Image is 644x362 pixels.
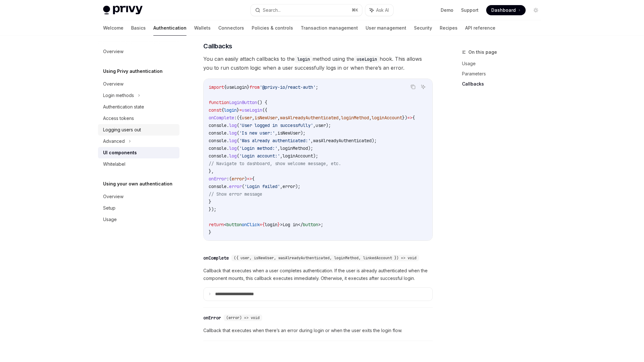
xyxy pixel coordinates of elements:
span: => [407,115,412,121]
button: Copy the contents from the code block [409,83,417,91]
a: Authentication state [98,101,179,113]
div: Search... [263,6,281,14]
a: Basics [131,20,146,36]
span: , [339,115,341,121]
span: , [280,184,283,189]
div: onError [203,315,221,321]
span: { [221,107,224,113]
span: }) [402,115,407,121]
a: Support [461,7,479,13]
span: }); [209,206,216,212]
span: Callback that executes when there’s an error during login or when the user exits the login flow. [203,327,433,334]
span: ( [229,176,232,182]
span: log [229,122,237,128]
span: error [229,184,242,189]
span: , [252,115,255,121]
a: Overview [98,191,179,202]
a: Overview [98,78,179,90]
span: Log in [283,222,298,227]
span: You can easily attach callbacks to the method using the hook. This allows you to run custom logic... [203,54,433,72]
a: Policies & controls [252,20,293,36]
span: ({ [262,107,267,113]
span: ( [237,145,239,151]
span: 'Is new user:' [239,130,275,136]
a: Welcome [103,20,123,36]
span: . [227,145,229,151]
span: ); [326,122,331,128]
span: onComplete [209,115,234,121]
span: useLogin [242,107,262,113]
span: > [280,222,283,227]
a: Access tokens [98,113,179,124]
span: console [209,184,227,189]
span: ( [242,184,244,189]
button: Search...⌘K [251,4,362,16]
span: button [303,222,318,227]
span: ({ user, isNewUser, wasAlreadyAuthenticated, loginMethod, linkedAccount }) => void [234,255,416,261]
span: wasAlreadyAuthenticated [280,115,339,121]
span: loginAccount [283,153,313,159]
div: onComplete [203,255,229,261]
span: isNewUser [277,130,300,136]
span: log [229,130,237,136]
span: import [209,84,224,90]
span: < [224,222,227,227]
span: user [316,122,326,128]
span: ); [300,130,305,136]
span: error [283,184,295,189]
span: . [227,153,229,159]
span: ); [295,184,300,189]
span: ( [237,138,239,143]
h5: Using Privy authentication [103,67,163,75]
span: } [237,107,239,113]
span: , [275,130,277,136]
button: Ask AI [419,83,427,91]
span: onClick [242,222,260,227]
span: }, [209,168,214,174]
button: Toggle dark mode [531,5,541,15]
span: ; [316,84,318,90]
span: } [277,222,280,227]
div: Setup [103,204,115,212]
a: UI components [98,147,179,158]
span: . [227,122,229,128]
a: Setup [98,202,179,214]
a: Demo [441,7,453,13]
a: Parameters [462,69,546,79]
div: Whitelabel [103,160,125,168]
span: ) [244,176,247,182]
span: . [227,130,229,136]
span: } [247,84,249,90]
span: ( [237,122,239,128]
span: , [313,122,316,128]
span: 'Login failed' [244,184,280,189]
span: useLogin [227,84,247,90]
span: 'Was already authenticated:' [239,138,311,143]
span: log [229,138,237,143]
span: '@privy-io/react-auth' [260,84,316,90]
img: light logo [103,6,143,15]
span: Callback that executes when a user completes authentication. If the user is already authenticated... [203,267,433,282]
div: Overview [103,193,123,200]
span: , [280,153,283,159]
span: console [209,145,227,151]
span: 'Login method:' [239,145,277,151]
span: console [209,122,227,128]
span: ); [308,145,313,151]
span: error [232,176,244,182]
span: ({ [237,115,242,121]
a: API reference [465,20,495,36]
span: console [209,130,227,136]
span: , [277,145,280,151]
span: isNewUser [255,115,277,121]
span: console [209,138,227,143]
span: ⌘ K [352,8,358,13]
span: { [412,115,415,121]
span: const [209,107,221,113]
div: Usage [103,216,117,223]
a: Dashboard [486,5,526,15]
h5: Using your own authentication [103,180,172,188]
span: Callbacks [203,42,232,51]
a: Connectors [218,20,244,36]
div: Overview [103,80,123,88]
